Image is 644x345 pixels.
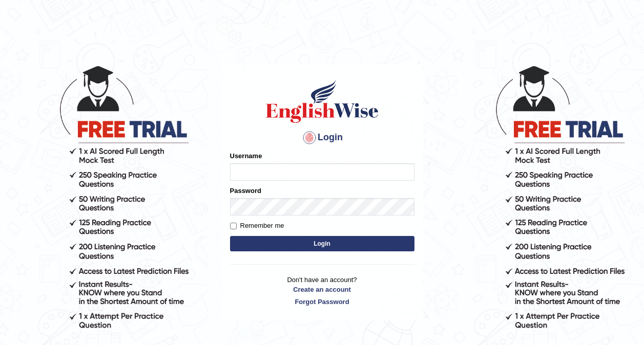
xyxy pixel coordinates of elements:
label: Username [230,151,262,161]
img: Logo of English Wise sign in for intelligent practice with AI [264,78,381,124]
p: Don't have an account? [230,275,414,307]
button: Login [230,236,414,251]
label: Remember me [230,221,284,231]
input: Remember me [230,223,237,229]
a: Create an account [230,285,414,294]
label: Password [230,186,261,196]
h4: Login [230,130,414,146]
a: Forgot Password [230,297,414,307]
